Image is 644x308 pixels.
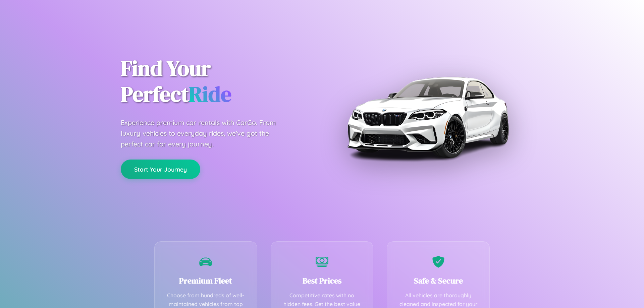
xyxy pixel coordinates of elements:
[121,160,200,179] button: Start Your Journey
[189,79,231,109] span: Ride
[344,34,512,201] img: Premium BMW car rental vehicle
[121,56,312,107] h1: Find Your Perfect
[165,275,247,286] h3: Premium Fleet
[397,275,479,286] h3: Safe & Secure
[121,117,288,149] p: Experience premium car rentals with CarGo. From luxury vehicles to everyday rides, we've got the ...
[281,275,363,286] h3: Best Prices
